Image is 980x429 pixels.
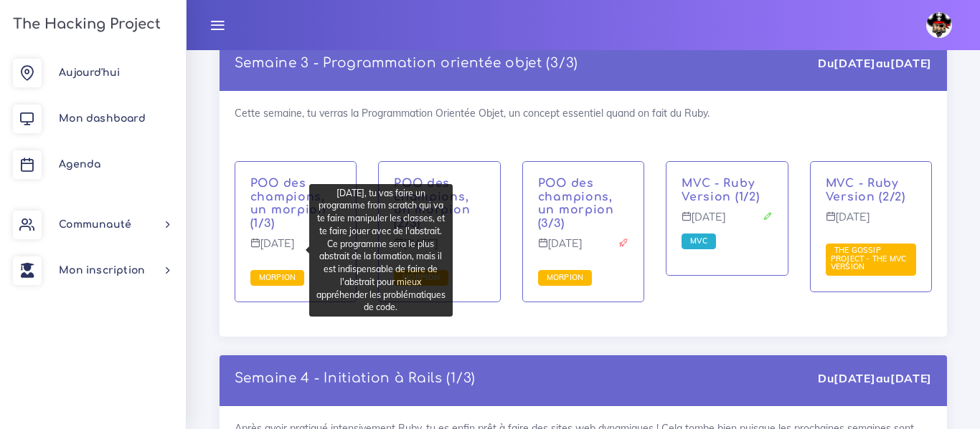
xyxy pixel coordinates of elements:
img: avatar [926,12,952,38]
p: [DATE] [682,211,772,234]
div: Du au [818,55,932,72]
span: Morpion [255,272,299,282]
span: Communauté [59,219,131,230]
a: MVC [687,236,711,246]
a: POO des champions, un morpion (2/3) [394,177,470,230]
span: Mon dashboard [59,113,146,124]
strong: [DATE] [890,371,932,385]
div: Du au [818,370,932,387]
span: The Gossip Project - The MVC version [831,245,907,271]
div: Cette semaine, tu verras la Programmation Orientée Objet, un concept essentiel quand on fait du R... [220,91,947,336]
span: Agenda [59,159,100,170]
strong: [DATE] [834,56,875,70]
a: Morpion [255,273,299,283]
p: [DATE] [250,238,341,261]
span: Mon inscription [59,265,145,276]
a: Semaine 3 - Programmation orientée objet (3/3) [235,56,578,70]
h3: The Hacking Project [9,16,161,32]
a: POO des champions, un morpion (3/3) [538,177,614,230]
a: The Gossip Project - The MVC version [831,246,907,272]
strong: [DATE] [890,56,932,70]
div: [DATE], tu vas faire un programme from scratch qui va te faire manipuler les classes, et te faire... [309,184,453,317]
a: Semaine 4 - Initiation à Rails (1/3) [235,371,476,385]
span: MVC [687,236,711,246]
a: MVC - Ruby Version (2/2) [826,177,905,203]
a: POO des champions, un morpion (1/3) [250,177,326,230]
span: Aujourd'hui [59,67,120,78]
a: Morpion [543,273,587,283]
p: [DATE] [538,238,628,261]
p: [DATE] [826,211,916,234]
a: MVC - Ruby Version (1/2) [682,177,759,203]
strong: [DATE] [834,371,875,385]
span: Morpion [543,272,587,282]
